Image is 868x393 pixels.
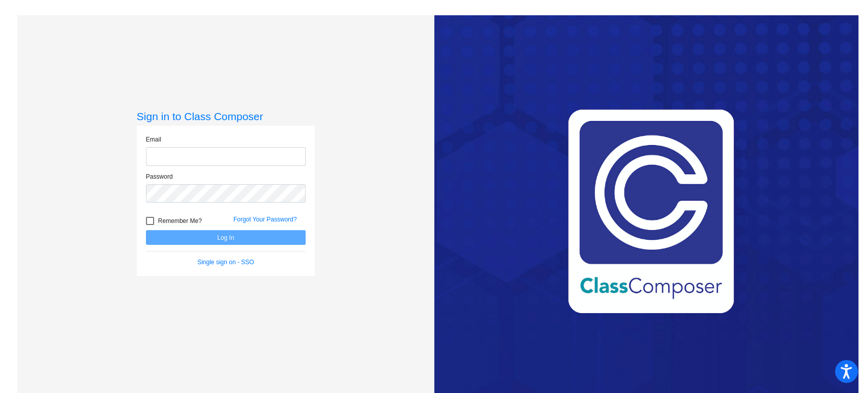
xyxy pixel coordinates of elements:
[146,172,173,181] label: Password
[233,216,297,223] a: Forgot Your Password?
[197,259,254,266] a: Single sign on - SSO
[137,110,315,123] h3: Sign in to Class Composer
[146,135,161,144] label: Email
[146,230,306,245] button: Log In
[158,215,202,227] span: Remember Me?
